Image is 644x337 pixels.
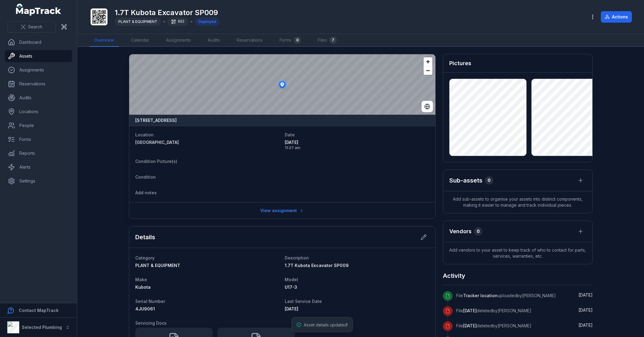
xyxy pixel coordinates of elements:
span: Add vendors to your asset to keep track of who to contact for parts, services, warranties, etc. [443,242,592,264]
span: PLANT & EQUIPMENT [118,19,157,24]
h2: Details [135,233,155,241]
button: Zoom out [424,66,432,75]
h2: Sub-assets [449,176,482,185]
span: Category [135,255,155,260]
a: Overview [89,34,119,47]
a: Files7 [313,34,341,47]
div: 0 [474,227,482,236]
span: File deleted by [PERSON_NAME] [456,308,531,313]
a: Reservations [5,78,72,90]
span: File deleted by [PERSON_NAME] [456,323,531,328]
span: Asset details updated! [304,322,348,327]
span: 1.7T Kubota Excavator SP009 [285,263,349,268]
button: Actions [601,11,632,23]
a: Forms0 [275,34,306,47]
a: Assets [5,50,72,62]
a: Settings [5,175,72,187]
button: Switch to Satellite View [421,101,433,112]
a: [GEOGRAPHIC_DATA] [135,139,280,145]
span: Location [135,132,154,137]
span: 4JU9061 [135,306,155,311]
strong: [STREET_ADDRESS] [135,117,177,123]
span: File uploaded by [PERSON_NAME] [456,293,556,298]
span: U17-3 [285,285,297,290]
a: Locations [5,106,72,118]
h3: Pictures [449,59,471,68]
span: [DATE] [285,306,298,311]
canvas: Map [129,54,435,115]
button: Search [7,21,56,33]
span: [DATE] [578,323,593,328]
span: [DATE] [463,308,477,313]
a: Forms [5,133,72,145]
span: Add sub-assets to organise your assets into distinct components, making it easier to manage and t... [443,191,592,213]
span: Tracker location [463,293,498,298]
span: Search [28,24,42,30]
span: Last Service Date [285,299,322,304]
span: Condition [135,174,156,180]
time: 8/19/2025, 11:00:14 AM [578,323,593,328]
span: Date [285,132,295,137]
h1: 1.7T Kubota Excavator SP009 [115,8,220,17]
span: [DATE] [578,307,593,313]
a: Calendar [126,34,154,47]
div: 682 [168,17,188,26]
a: Assignments [161,34,196,47]
button: Zoom in [424,57,432,66]
span: [DATE] [578,292,593,297]
span: Make [135,277,147,282]
span: Condition Picture(s) [135,159,177,164]
a: Dashboard [5,36,72,48]
span: Add notes [135,190,157,195]
span: Description [285,255,309,260]
span: Serial Number [135,299,165,304]
a: View assignment [256,205,308,216]
span: Model [285,277,298,282]
span: PLANT & EQUIPMENT [135,263,180,268]
a: People [5,119,72,132]
a: Assignments [5,64,72,76]
span: Kubota [135,285,151,290]
time: 7/29/2025, 11:27:27 AM [285,139,429,150]
time: 8/19/2025, 11:00:14 AM [578,307,593,313]
a: Reports [5,147,72,159]
a: Audits [203,34,225,47]
span: [DATE] [285,139,429,145]
time: 8/19/2025, 11:05:49 AM [578,292,593,297]
span: [GEOGRAPHIC_DATA] [135,140,179,145]
time: 6/6/2025, 12:00:00 AM [285,306,298,311]
a: MapTrack [16,4,61,16]
a: Alerts [5,161,72,173]
span: 11:27 am [285,145,429,150]
a: Audits [5,92,72,104]
strong: Contact MapTrack [19,308,59,313]
div: 7 [329,37,337,44]
strong: Selected Plumbing [22,325,62,330]
div: 0 [485,176,493,185]
span: [DATE] [463,323,477,328]
h3: Vendors [449,227,472,236]
div: 0 [294,37,301,44]
div: Deployed [195,17,220,26]
a: Reservations [232,34,268,47]
h2: Activity [443,272,465,280]
span: Servicing Docs [135,320,167,326]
